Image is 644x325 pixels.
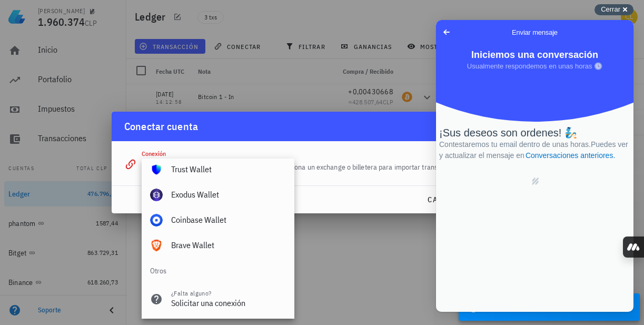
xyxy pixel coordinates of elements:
[35,29,162,40] span: Iniciemos una conversación
[436,20,633,312] iframe: Help Scout Beacon - Live Chat, Contact Form, and Knowledge Base
[142,150,166,157] label: Conexión
[423,190,471,209] button: cancelar
[88,130,180,141] a: Conversaciones anteriores.
[76,7,122,18] span: Enviar mensaje
[171,240,286,250] div: Brave Wallet
[142,156,233,173] input: Seleccionar una conexión
[595,4,633,15] button: Cerrar
[3,120,192,140] span: Contestaremos tu email dentro de unas horas. Puedes ver y actualizar el mensaje en
[171,190,286,200] div: Exodus Wallet
[3,106,194,119] div: ¡Sus deseos son ordenes! 🧞
[124,118,199,135] div: Conectar cuenta
[31,42,166,50] span: Usualmente respondemos en unas horas 🕓
[171,164,286,174] div: Trust Wallet
[142,258,294,283] div: Otros
[601,5,620,13] span: Cerrar
[171,215,286,225] div: Coinbase Wallet
[171,290,286,297] div: ¿Falta alguno?
[427,195,467,204] span: cancelar
[95,157,103,165] a: Powered by Help Scout
[254,155,526,179] div: Selecciona un exchange o billetera para importar transacciones automáticamente.
[4,6,17,18] span: Go back
[171,298,286,308] div: Solicitar una conexión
